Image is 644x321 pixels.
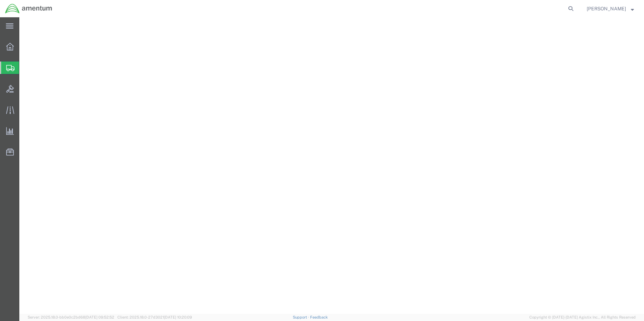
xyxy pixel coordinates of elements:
iframe: FS Legacy Container [19,17,644,314]
span: Copyright © [DATE]-[DATE] Agistix Inc., All Rights Reserved [529,314,636,320]
a: Feedback [310,315,328,319]
span: Rebecca Thorstenson [587,5,626,12]
span: Server: 2025.18.0-bb0e0c2bd68 [28,315,114,319]
a: Support [293,315,310,319]
span: [DATE] 09:52:52 [85,315,114,319]
span: Client: 2025.18.0-27d3021 [117,315,192,319]
button: [PERSON_NAME] [586,4,634,13]
span: [DATE] 10:20:09 [164,315,192,319]
img: logo [5,3,52,14]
